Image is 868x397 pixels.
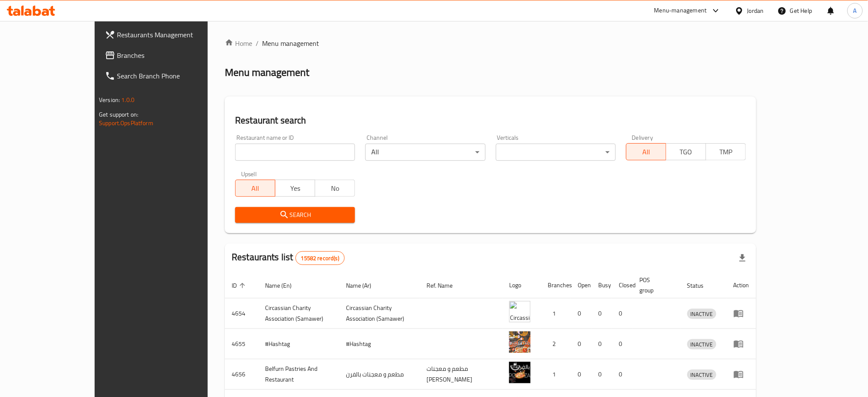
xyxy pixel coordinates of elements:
div: All [365,144,485,161]
a: Branches [98,45,240,66]
th: Closed [612,272,632,298]
th: Branches [541,272,571,298]
span: INACTIVE [687,340,716,349]
button: TGO [666,143,706,160]
label: Upsell [241,171,257,177]
button: TMP [706,143,746,160]
span: Status [687,280,715,291]
input: Search for restaurant name or ID.. [235,144,355,161]
th: Logo [502,272,541,298]
span: All [630,146,663,158]
span: 15582 record(s) [296,254,344,262]
td: 0 [571,329,591,359]
div: ​ [496,144,616,161]
h2: Restaurants list [232,251,345,265]
td: 0 [612,329,632,359]
span: POS group [639,275,670,295]
img: Belfurn Pastries And Restaurant [509,362,531,383]
span: No [319,182,352,195]
span: 1.0.0 [121,94,134,105]
label: Delivery [632,135,653,141]
button: No [315,180,355,197]
span: Name (En) [265,280,303,291]
button: Yes [275,180,315,197]
div: Menu [734,369,749,379]
td: 0 [591,359,612,390]
td: 0 [571,359,591,390]
img: #Hashtag [509,331,531,353]
h2: Menu management [225,66,309,79]
span: Get support on: [99,109,138,120]
button: All [235,180,275,197]
td: 4655 [225,329,258,359]
div: Total records count [295,251,345,265]
td: 0 [591,298,612,329]
td: #Hashtag [258,329,339,359]
span: TMP [710,146,743,158]
div: Export file [732,248,753,268]
span: TGO [670,146,703,158]
div: Menu [734,339,749,349]
td: ​Circassian ​Charity ​Association​ (Samawer) [258,298,339,329]
span: Name (Ar) [346,280,382,291]
h2: Restaurant search [235,114,746,127]
td: #Hashtag [339,329,420,359]
span: Menu management [262,38,319,48]
td: 4654 [225,298,258,329]
th: Action [727,272,756,298]
span: INACTIVE [687,370,716,380]
span: A [853,6,857,15]
a: Search Branch Phone [98,66,240,86]
td: 2 [541,329,571,359]
span: Yes [279,182,312,195]
td: مطعم و معجنات [PERSON_NAME] [420,359,502,390]
span: Version: [99,94,120,105]
th: Open [571,272,591,298]
span: ID [232,280,248,291]
span: Restaurants Management [117,30,233,40]
td: 1 [541,298,571,329]
div: Menu [734,308,749,319]
td: 0 [612,359,632,390]
button: Search [235,207,355,223]
span: Branches [117,50,233,60]
a: Restaurants Management [98,24,240,45]
td: 0 [571,298,591,329]
img: ​Circassian ​Charity ​Association​ (Samawer) [509,301,531,322]
nav: breadcrumb [225,38,756,48]
td: مطعم و معجنات بالفرن [339,359,420,390]
td: 0 [591,329,612,359]
span: Search [242,210,348,220]
span: Search Branch Phone [117,71,233,81]
span: All [239,182,272,195]
div: Jordan [747,6,764,15]
td: 4656 [225,359,258,390]
span: INACTIVE [687,309,716,319]
th: Busy [591,272,612,298]
div: Menu-management [654,6,707,16]
td: 0 [612,298,632,329]
div: INACTIVE [687,309,716,319]
td: Belfurn Pastries And Restaurant [258,359,339,390]
a: Support.OpsPlatform [99,117,153,129]
td: ​Circassian ​Charity ​Association​ (Samawer) [339,298,420,329]
span: Ref. Name [427,280,464,291]
button: All [626,143,666,160]
li: / [256,38,259,48]
td: 1 [541,359,571,390]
